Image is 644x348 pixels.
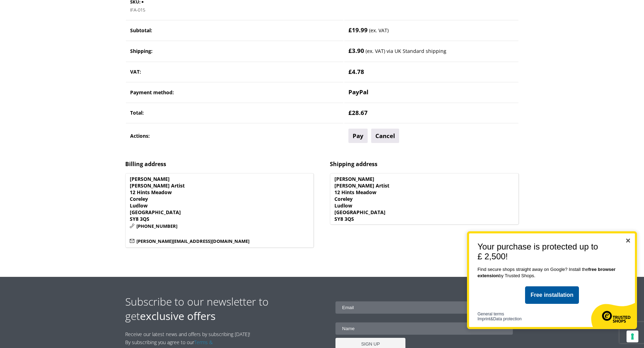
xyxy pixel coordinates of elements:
[366,48,385,54] small: (ex. VAT)
[627,330,638,342] button: Your consent preferences for tracking technologies
[371,129,399,143] a: Cancel order 41557
[140,309,215,323] strong: exclusive offers
[125,294,322,323] h2: Subscribe to our newsletter to get
[348,129,368,143] a: Pay for order 41557
[348,68,352,76] span: £
[477,316,522,321] a: Imprint&Data protection
[130,6,339,14] p: IFA-015
[626,238,630,244] button: Close
[330,173,519,225] address: [PERSON_NAME] [PERSON_NAME] Artist 12 Hints Meadow Coreley Ludlow [GEOGRAPHIC_DATA] SY8 3QS
[348,47,364,55] span: 3.90
[348,68,364,76] span: 4.78
[125,173,314,248] address: [PERSON_NAME] [PERSON_NAME] Artist 12 Hints Meadow Coreley Ludlow [GEOGRAPHIC_DATA] SY8 3QS
[344,82,518,102] td: PayPal
[348,26,368,34] span: 19.99
[348,109,352,117] span: £
[126,20,344,40] th: Subtotal:
[330,160,519,168] h2: Shipping address
[469,242,629,261] h1: Your purchase is protected up to £ 2,500!
[125,160,314,168] h2: Billing address
[126,82,344,102] th: Payment method:
[602,311,631,323] img: Trusted Shops logo
[348,47,352,55] span: £
[348,26,352,34] span: £
[126,103,344,123] th: Total:
[369,27,389,34] small: (ex. VAT)
[126,41,344,61] th: Shipping:
[126,62,344,82] th: VAT:
[387,48,446,54] small: via UK Standard shipping
[525,286,579,304] a: Free installation
[335,301,513,314] input: Email
[335,322,513,335] input: Name
[126,123,344,148] th: Actions:
[348,109,368,117] span: 28.67
[477,312,504,316] a: General terms
[130,237,309,245] p: [PERSON_NAME][EMAIL_ADDRESS][DOMAIN_NAME]
[477,267,616,279] span: Find secure shops straight away on Google? Install the by Trusted Shops.
[130,222,309,230] p: [PHONE_NUMBER]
